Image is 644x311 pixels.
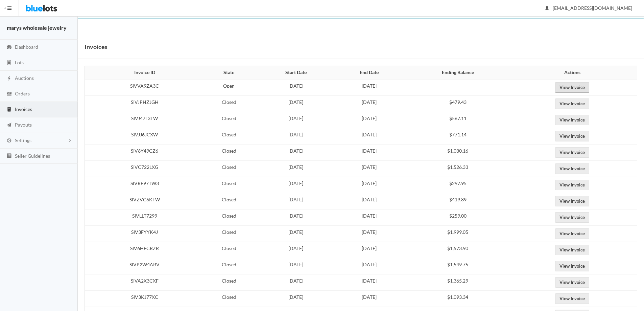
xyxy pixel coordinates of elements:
[334,193,404,209] td: [DATE]
[404,274,512,291] td: $1,365.29
[404,226,512,242] td: $1,999.05
[404,79,512,96] td: --
[85,291,200,307] td: SIV3KJ77XC
[15,60,24,65] span: Lots
[85,274,200,291] td: SIVA2X3CXF
[15,44,38,50] span: Dashboard
[200,209,258,226] td: Closed
[6,44,13,51] ion-icon: speedometer
[85,145,200,161] td: SIV6Y49CZ6
[334,291,404,307] td: [DATE]
[6,60,13,66] ion-icon: clipboard
[258,128,334,145] td: [DATE]
[404,209,512,226] td: $259.00
[6,122,13,129] ion-icon: paper plane
[404,161,512,177] td: $1,526.33
[85,128,200,145] td: SIVJJ6JCXW
[200,193,258,209] td: Closed
[85,96,200,112] td: SIVJPHZJGH
[545,5,632,11] span: [EMAIL_ADDRESS][DOMAIN_NAME]
[334,145,404,161] td: [DATE]
[258,96,334,112] td: [DATE]
[200,242,258,258] td: Closed
[15,91,30,96] span: Orders
[85,193,200,209] td: SIVZVC6KFW
[258,291,334,307] td: [DATE]
[334,177,404,193] td: [DATE]
[404,66,512,80] th: Ending Balance
[258,177,334,193] td: [DATE]
[85,209,200,226] td: SIVLLT7299
[200,66,258,80] th: State
[404,96,512,112] td: $479.43
[334,258,404,274] td: [DATE]
[85,226,200,242] td: SIV3FYYK4J
[404,177,512,193] td: $297.95
[334,96,404,112] td: [DATE]
[85,161,200,177] td: SIVC722LXG
[15,137,31,143] span: Settings
[200,145,258,161] td: Closed
[404,112,512,128] td: $567.11
[404,258,512,274] td: $1,549.75
[404,128,512,145] td: $771.14
[258,66,334,80] th: Start Date
[85,79,200,96] td: SIVVA9ZA3C
[6,138,13,144] ion-icon: cog
[15,153,50,159] span: Seller Guidelines
[555,212,589,223] a: View Invoice
[334,274,404,291] td: [DATE]
[6,107,13,113] ion-icon: calculator
[555,293,589,304] a: View Invoice
[6,91,13,97] ion-icon: cash
[334,226,404,242] td: [DATE]
[200,161,258,177] td: Closed
[404,193,512,209] td: $419.89
[258,161,334,177] td: [DATE]
[85,42,108,52] h1: Invoices
[85,66,200,80] th: Invoice ID
[258,226,334,242] td: [DATE]
[85,177,200,193] td: SIVRF97TW3
[544,5,550,12] ion-icon: person
[555,228,589,239] a: View Invoice
[334,242,404,258] td: [DATE]
[555,115,589,125] a: View Invoice
[258,242,334,258] td: [DATE]
[200,112,258,128] td: Closed
[85,258,200,274] td: SIVP2W4ARV
[404,145,512,161] td: $1,030.16
[555,277,589,288] a: View Invoice
[555,131,589,141] a: View Invoice
[555,163,589,174] a: View Invoice
[555,180,589,190] a: View Invoice
[258,274,334,291] td: [DATE]
[6,153,13,159] ion-icon: list box
[334,161,404,177] td: [DATE]
[555,82,589,93] a: View Invoice
[6,75,13,82] ion-icon: flash
[334,209,404,226] td: [DATE]
[258,145,334,161] td: [DATE]
[200,128,258,145] td: Closed
[200,258,258,274] td: Closed
[555,147,589,158] a: View Invoice
[258,79,334,96] td: [DATE]
[200,291,258,307] td: Closed
[7,24,67,31] strong: marys wholesale jewelry
[85,112,200,128] td: SIVJ47L3TW
[200,79,258,96] td: Open
[15,75,34,81] span: Auctions
[258,112,334,128] td: [DATE]
[258,193,334,209] td: [DATE]
[555,196,589,206] a: View Invoice
[555,261,589,271] a: View Invoice
[200,177,258,193] td: Closed
[404,242,512,258] td: $1,573.90
[85,242,200,258] td: SIV6HFCRZR
[555,98,589,109] a: View Invoice
[334,79,404,96] td: [DATE]
[200,96,258,112] td: Closed
[334,112,404,128] td: [DATE]
[334,66,404,80] th: End Date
